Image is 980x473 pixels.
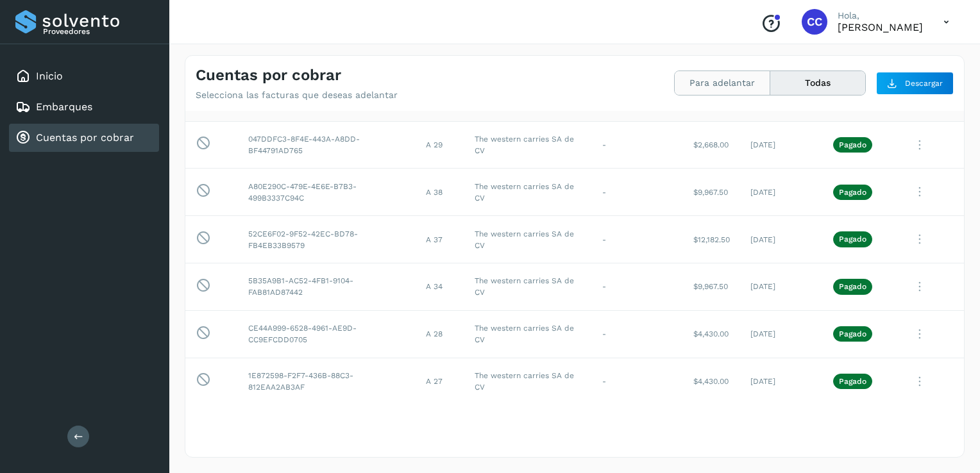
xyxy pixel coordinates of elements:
button: Descargar [876,72,954,95]
td: [DATE] [740,263,823,310]
td: - [592,263,683,310]
td: The western carries SA de CV [464,121,592,169]
td: $9,967.50 [683,263,740,310]
td: The western carries SA de CV [464,216,592,263]
td: [DATE] [740,169,823,216]
td: The western carries SA de CV [464,310,592,358]
p: Pagado [839,235,866,244]
td: 5B35A9B1-AC52-4FB1-9104-FAB81AD87442 [238,263,416,310]
a: Cuentas por cobrar [36,131,134,144]
p: Selecciona las facturas que deseas adelantar [196,90,398,101]
td: The western carries SA de CV [464,263,592,310]
td: $2,668.00 [683,121,740,169]
td: $12,182.50 [683,216,740,263]
p: Pagado [839,329,866,338]
p: Pagado [839,377,866,386]
td: A 38 [416,169,464,216]
td: - [592,216,683,263]
a: Embarques [36,101,92,113]
td: A 27 [416,358,464,405]
span: Descargar [905,78,943,89]
h4: Cuentas por cobrar [196,66,341,85]
td: - [592,358,683,405]
td: 047DDFC3-8F4E-443A-A8DD-BF44791AD765 [238,121,416,169]
td: CE44A999-6528-4961-AE9D-CC9EFCDD0705 [238,310,416,358]
button: Para adelantar [675,71,770,95]
td: A 37 [416,216,464,263]
td: [DATE] [740,358,823,405]
p: Pagado [839,140,866,149]
td: $9,967.50 [683,169,740,216]
td: A 34 [416,263,464,310]
td: A80E290C-479E-4E6E-B7B3-499B3337C94C [238,169,416,216]
td: $4,430.00 [683,358,740,405]
div: Inicio [9,62,159,90]
a: Inicio [36,70,63,82]
td: [DATE] [740,121,823,169]
td: - [592,121,683,169]
td: [DATE] [740,216,823,263]
p: Hola, [838,10,923,21]
p: Pagado [839,282,866,291]
p: Proveedores [43,27,154,36]
td: [DATE] [740,310,823,358]
td: A 28 [416,310,464,358]
td: - [592,169,683,216]
div: Cuentas por cobrar [9,124,159,152]
td: - [592,310,683,358]
td: A 29 [416,121,464,169]
p: Pagado [839,188,866,197]
td: 52CE6F02-9F52-42EC-BD78-FB4EB33B9579 [238,216,416,263]
div: Embarques [9,93,159,121]
td: $4,430.00 [683,310,740,358]
button: Todas [770,71,865,95]
td: The western carries SA de CV [464,169,592,216]
p: Carlos Cardiel Castro [838,21,923,33]
td: The western carries SA de CV [464,358,592,405]
td: 1E872598-F2F7-436B-88C3-812EAA2AB3AF [238,358,416,405]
